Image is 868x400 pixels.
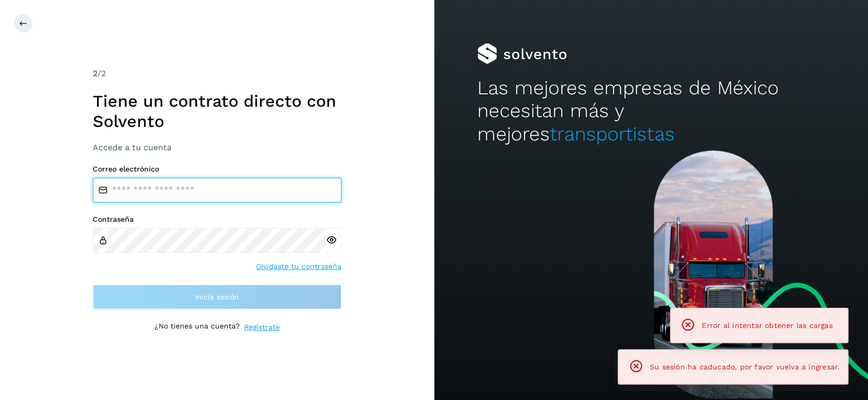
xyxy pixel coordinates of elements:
div: /2 [93,67,341,80]
h1: Tiene un contrato directo con Solvento [93,91,341,131]
h3: Accede a tu cuenta [93,142,341,152]
span: transportistas [550,123,674,145]
label: Correo electrónico [93,165,341,174]
span: Su sesión ha caducado, por favor vuelva a ingresar. [650,363,839,371]
span: Error al intentar obtener las cargas [702,321,832,330]
span: Inicia sesión [195,293,239,301]
span: 2 [93,68,97,78]
a: Olvidaste tu contraseña [256,261,341,272]
h2: Las mejores empresas de México necesitan más y mejores [477,77,824,146]
label: Contraseña [93,215,341,224]
a: Regístrate [244,322,280,333]
p: ¿No tienes una cuenta? [154,322,240,333]
button: Inicia sesión [93,284,341,309]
